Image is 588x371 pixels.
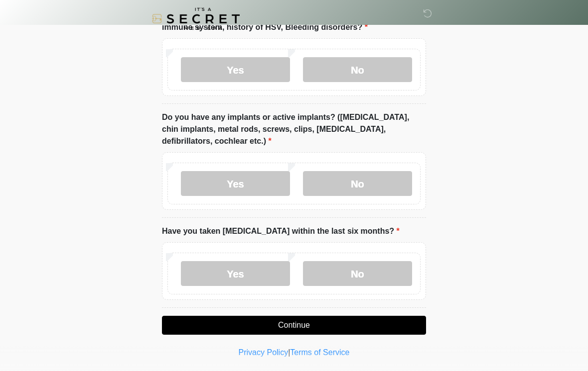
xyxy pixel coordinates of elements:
label: No [303,171,412,196]
label: Yes [181,57,290,82]
button: Continue [162,316,426,335]
img: It's A Secret Med Spa Logo [152,7,240,30]
a: Terms of Service [290,348,349,357]
label: No [303,57,412,82]
label: Yes [181,171,290,196]
label: Have you taken [MEDICAL_DATA] within the last six months? [162,225,400,237]
a: Privacy Policy [239,348,289,357]
label: No [303,261,412,286]
label: Yes [181,261,290,286]
a: | [288,348,290,357]
label: Do you have any implants or active implants? ([MEDICAL_DATA], chin implants, metal rods, screws, ... [162,111,426,147]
